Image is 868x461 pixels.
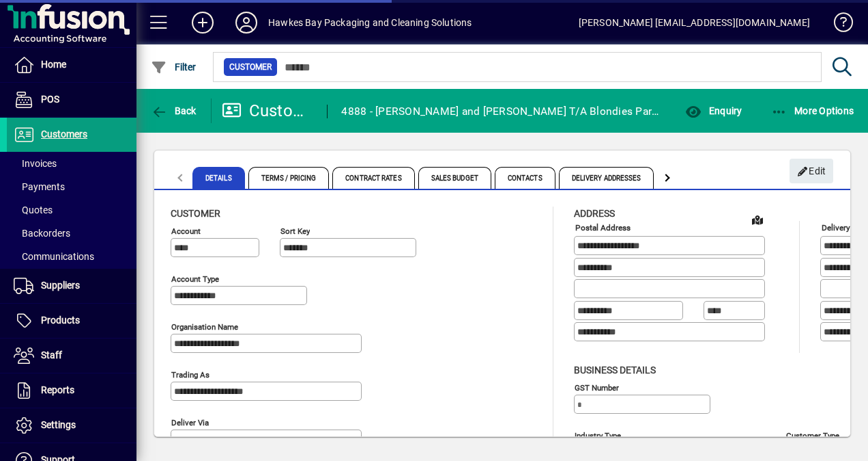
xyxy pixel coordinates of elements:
[7,245,136,268] a: Communications
[786,430,839,440] mat-label: Customer type
[797,160,826,183] span: Edit
[171,370,209,380] mat-label: Trading as
[7,408,136,443] a: Settings
[7,269,136,303] a: Suppliers
[7,222,136,245] a: Backorders
[181,10,225,35] button: Add
[41,315,80,326] span: Products
[41,419,76,430] span: Settings
[41,59,66,70] span: Home
[7,48,136,82] a: Home
[7,304,136,338] a: Products
[14,228,70,239] span: Backorders
[7,175,136,198] a: Payments
[225,10,268,35] button: Profile
[171,226,201,236] mat-label: Account
[147,98,200,123] button: Back
[14,205,53,215] span: Quotes
[7,373,136,408] a: Reports
[418,167,491,189] span: Sales Budget
[495,167,555,189] span: Contacts
[747,209,768,230] a: View on map
[171,208,220,219] span: Customer
[332,167,414,189] span: Contract Rates
[7,198,136,222] a: Quotes
[192,167,245,189] span: Details
[575,430,621,440] mat-label: Industry type
[14,181,65,192] span: Payments
[14,158,57,169] span: Invoices
[7,83,136,117] a: POS
[280,226,310,236] mat-label: Sort key
[824,3,851,47] a: Knowledge Base
[14,251,94,262] span: Communications
[790,159,833,183] button: Edit
[559,167,654,189] span: Delivery Addresses
[229,60,272,74] span: Customer
[171,274,219,284] mat-label: Account Type
[7,152,136,175] a: Invoices
[579,12,810,34] div: [PERSON_NAME] [EMAIL_ADDRESS][DOMAIN_NAME]
[41,280,80,291] span: Suppliers
[171,418,209,427] mat-label: Deliver via
[41,129,87,140] span: Customers
[222,100,314,122] div: Customer
[685,105,742,116] span: Enquiry
[574,365,656,376] span: Business details
[171,322,238,332] mat-label: Organisation name
[41,384,74,395] span: Reports
[268,12,472,34] div: Hawkes Bay Packaging and Cleaning Solutions
[136,98,212,123] app-page-header-button: Back
[575,382,619,392] mat-label: GST Number
[574,208,615,219] span: Address
[768,98,858,123] button: More Options
[151,105,197,116] span: Back
[41,94,59,105] span: POS
[41,350,62,360] span: Staff
[771,105,854,116] span: More Options
[151,62,197,73] span: Filter
[248,167,330,189] span: Terms / Pricing
[682,98,745,123] button: Enquiry
[147,55,200,79] button: Filter
[7,339,136,373] a: Staff
[341,101,661,122] div: 4888 - [PERSON_NAME] and [PERSON_NAME] T/A Blondies Partnership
